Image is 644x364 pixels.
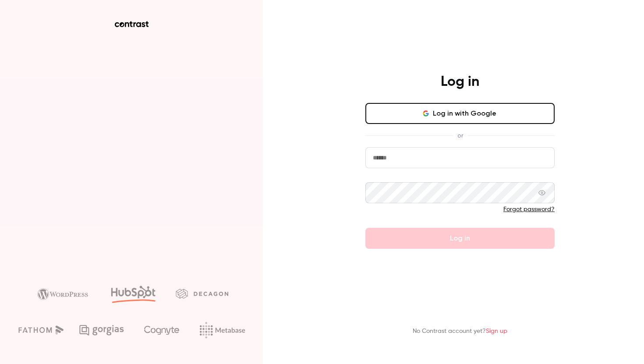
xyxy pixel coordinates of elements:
[486,328,507,334] a: Sign up
[453,131,467,140] span: or
[365,103,555,124] button: Log in with Google
[413,327,507,336] p: No Contrast account yet?
[503,206,555,212] a: Forgot password?
[441,73,479,91] h4: Log in
[176,289,228,298] img: decagon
